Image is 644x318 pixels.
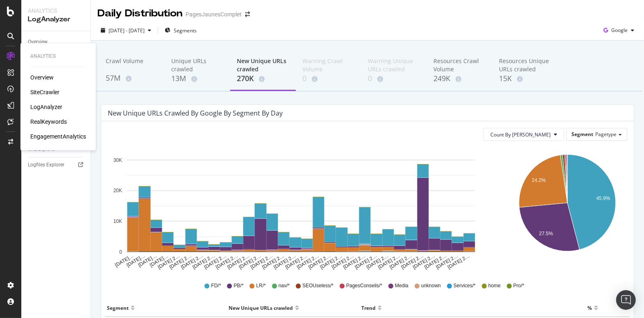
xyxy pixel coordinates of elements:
[302,57,355,73] div: Warning Crawl Volume
[237,57,289,73] div: New Unique URLs crawled
[30,88,59,96] a: SiteCrawler
[30,132,86,141] a: EngagementAnalytics
[186,10,242,18] div: PagesJaunesComplet
[109,27,145,34] span: [DATE] - [DATE]
[499,57,551,73] div: Resources Unique URLs crawled
[98,7,182,20] div: Daily Distribution
[571,131,593,138] span: Segment
[595,131,617,138] span: Pagetype
[490,131,551,138] span: Count By Day
[30,53,86,60] div: Analytics
[421,282,441,289] span: unknown
[488,282,501,289] span: home
[171,57,224,73] div: Unique URLs crawled
[28,15,84,24] div: LogAnalyzer
[30,73,54,82] a: Overview
[513,282,524,289] span: Pro/*
[587,301,592,314] div: %
[113,218,122,224] text: 10K
[28,161,85,169] a: Logfiles Explorer
[108,109,283,117] div: New Unique URLs crawled by google by Segment by Day
[346,282,382,289] span: PagesConseils/*
[539,231,553,236] text: 27.5%
[237,73,289,84] div: 270K
[433,57,486,73] div: Resources Crawl Volume
[28,161,64,169] div: Logfiles Explorer
[106,57,158,73] div: Crawl Volume
[302,282,333,289] span: SEOUseless/*
[600,24,637,37] button: Google
[229,301,293,314] div: New Unique URLs crawled
[302,73,355,84] div: 0
[532,178,546,184] text: 24.2%
[106,73,158,84] div: 57M
[30,103,62,111] a: LogAnalyzer
[361,301,376,314] div: Trend
[245,11,250,17] div: arrow-right-arrow-left
[98,24,154,37] button: [DATE] - [DATE]
[483,128,564,141] button: Count By [PERSON_NAME]
[174,27,197,34] span: Segments
[28,7,84,15] div: Analytics
[368,57,420,73] div: Warning Unique URLs crawled
[113,188,122,194] text: 20K
[119,249,122,255] text: 0
[368,73,420,84] div: 0
[28,38,85,46] a: Overview
[499,73,551,84] div: 15K
[611,27,628,34] span: Google
[279,282,290,289] span: nav/*
[433,73,486,84] div: 249K
[596,195,610,201] text: 45.9%
[30,118,67,126] a: RealKeywords
[113,157,122,163] text: 30K
[161,24,200,37] button: Segments
[28,38,48,46] div: Overview
[108,148,494,270] svg: A chart.
[171,73,224,84] div: 13M
[507,148,628,270] svg: A chart.
[616,290,636,310] div: Open Intercom Messenger
[454,282,476,289] span: Services/*
[395,282,408,289] span: Media
[107,301,129,314] div: Segment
